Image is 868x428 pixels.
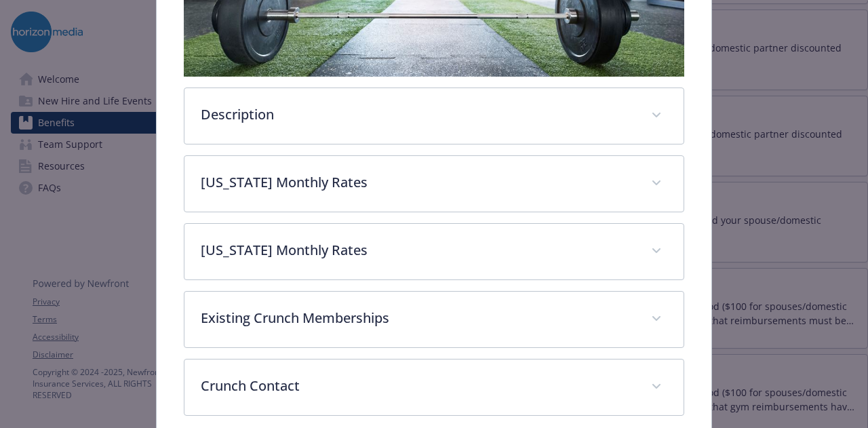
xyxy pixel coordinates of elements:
[184,156,683,212] div: [US_STATE] Monthly Rates
[201,104,634,125] p: Description
[201,172,634,193] p: [US_STATE] Monthly Rates
[184,292,683,347] div: Existing Crunch Memberships
[201,376,634,396] p: Crunch Contact
[184,88,683,144] div: Description
[201,240,634,260] p: [US_STATE] Monthly Rates
[201,308,634,328] p: Existing Crunch Memberships
[184,359,683,415] div: Crunch Contact
[184,224,683,279] div: [US_STATE] Monthly Rates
